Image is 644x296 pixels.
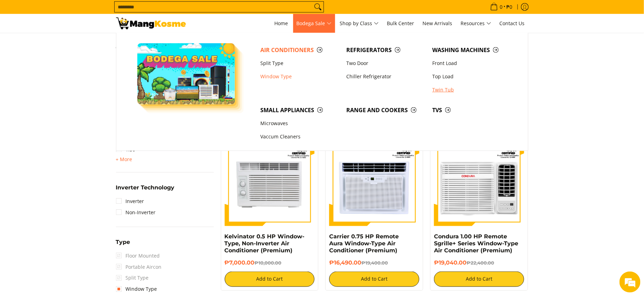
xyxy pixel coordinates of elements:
[115,3,131,20] div: Minimize live chat window
[116,261,162,273] span: Portable Aircon
[429,43,515,57] a: Washing Machines
[116,196,144,207] a: Inverter
[429,57,515,70] a: Front Load
[297,19,332,28] span: Bodega Sale
[506,5,514,9] span: ₱0
[434,136,524,226] img: condura-sgrille-series-window-type-remote-aircon-premium-full-view-mang-kosme
[457,14,495,33] a: Resources
[116,273,149,284] span: Split Type
[329,136,419,226] img: Carrier 0.75 HP Remote Aura Window-Type Air Conditioner (Premium)
[3,191,133,215] textarea: Type your message and hit 'Enter'
[225,259,315,266] h6: ₱7,000.00
[432,46,511,55] span: Washing Machines
[346,46,425,55] span: Refrigerators
[225,136,315,226] img: Kelvinator 0.5 HP Window-Type, Non-Inverter Air Conditioner (Premium)
[255,260,282,266] del: ₱10,000.00
[343,103,429,117] a: Range and Cookers
[500,20,525,27] span: Contact Us
[257,70,343,83] a: Window Type
[343,43,429,57] a: Refrigerators
[225,233,305,254] a: Kelvinator 0.5 HP Window-Type, Non-Inverter Air Conditioner (Premium)
[193,14,528,33] nav: Main Menu
[36,39,117,48] div: Chat with us now
[461,19,491,28] span: Resources
[488,3,515,11] span: •
[116,239,130,245] span: Type
[434,272,524,287] button: Add to Cart
[423,20,453,27] span: New Arrivals
[343,57,429,70] a: Two Door
[257,43,343,57] a: Air Conditioners
[116,250,160,261] span: Floor Mounted
[116,207,156,218] a: Non-Inverter
[116,185,175,190] span: Inverter Technology
[257,117,343,130] a: Microwaves
[434,233,518,254] a: Condura 1.00 HP Remote Sgrille+ Series Window-Type Air Conditioner (Premium)
[429,83,515,96] a: Twin Tub
[346,106,425,115] span: Range and Cookers
[260,106,339,115] span: Small Appliances
[329,259,419,266] h6: ₱16,490.00
[343,70,429,83] a: Chiller Refrigerator
[329,233,399,254] a: Carrier 0.75 HP Remote Aura Window-Type Air Conditioner (Premium)
[499,5,504,9] span: 0
[387,20,414,27] span: Bulk Center
[137,43,235,104] img: Bodega Sale
[337,14,382,33] a: Shop by Class
[275,20,288,27] span: Home
[257,130,343,144] a: Vaccum Cleaners
[361,260,388,266] del: ₱19,400.00
[384,14,418,33] a: Bulk Center
[329,272,419,287] button: Add to Cart
[271,14,292,33] a: Home
[225,272,315,287] button: Add to Cart
[116,284,157,295] a: Window Type
[429,103,515,117] a: TVs
[496,14,528,33] a: Contact Us
[116,157,132,162] span: + More
[466,260,494,266] del: ₱22,400.00
[429,70,515,83] a: Top Load
[312,2,324,12] button: Search
[257,57,343,70] a: Split Type
[432,106,511,115] span: TVs
[419,14,456,33] a: New Arrivals
[116,185,175,196] summary: Open
[116,239,130,250] summary: Open
[257,103,343,117] a: Small Appliances
[293,14,335,33] a: Bodega Sale
[41,88,96,159] span: We're online!
[434,259,524,266] h6: ₱19,040.00
[340,19,379,28] span: Shop by Class
[260,46,339,55] span: Air Conditioners
[116,17,186,29] img: Bodega Sale Aircon l Mang Kosme: Home Appliances Warehouse Sale Window Type
[116,155,132,164] summary: Open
